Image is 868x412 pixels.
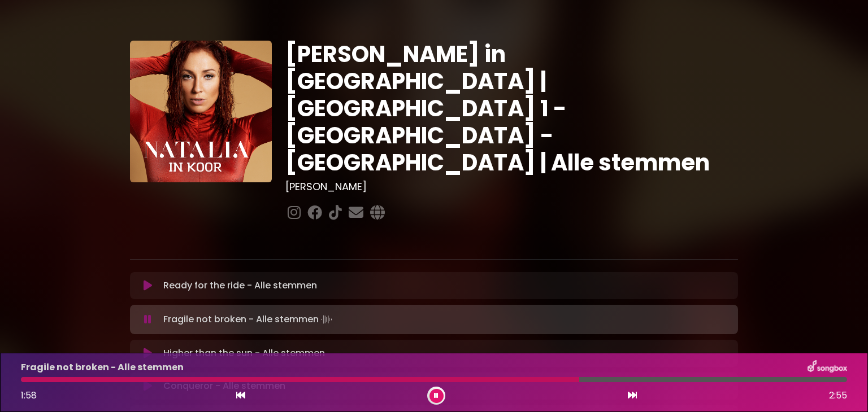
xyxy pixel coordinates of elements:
[163,347,325,360] p: Higher than the sun - Alle stemmen
[285,41,738,176] h1: [PERSON_NAME] in [GEOGRAPHIC_DATA] | [GEOGRAPHIC_DATA] 1 - [GEOGRAPHIC_DATA] - [GEOGRAPHIC_DATA] ...
[808,360,847,375] img: songbox-logo-white.png
[130,41,272,182] img: YTVS25JmS9CLUqXqkEhs
[21,361,184,374] p: Fragile not broken - Alle stemmen
[285,181,738,193] h3: [PERSON_NAME]
[319,312,335,327] img: waveform4.gif
[163,312,335,327] p: Fragile not broken - Alle stemmen
[163,279,317,292] p: Ready for the ride - Alle stemmen
[21,389,37,402] span: 1:58
[829,389,847,402] span: 2:55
